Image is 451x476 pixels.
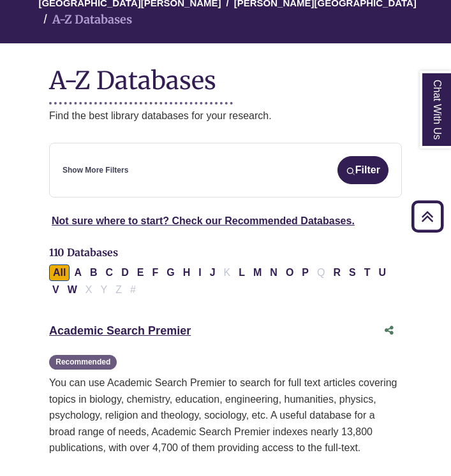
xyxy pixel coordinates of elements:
button: Filter Results P [298,264,313,281]
span: Recommended [49,355,117,370]
button: Filter Results U [375,264,390,281]
h1: A-Z Databases [49,56,402,95]
button: Filter Results C [102,264,117,281]
button: Filter Results J [206,264,219,281]
a: Academic Search Premier [49,324,191,337]
button: Filter Results I [195,264,205,281]
button: All [49,264,70,281]
button: Filter Results R [329,264,344,281]
button: Filter Results H [179,264,195,281]
button: Filter Results L [235,264,249,281]
button: Filter Results M [249,264,265,281]
a: Back to Top [407,208,448,225]
button: Filter Results V [48,282,63,298]
button: Filter Results O [282,264,297,281]
button: Filter Results S [345,264,360,281]
button: Filter Results E [133,264,148,281]
button: Filter Results A [70,264,85,281]
button: Filter [337,156,388,184]
a: Not sure where to start? Check our Recommended Databases. [52,215,355,226]
p: Find the best library databases for your research. [49,108,402,124]
li: A-Z Databases [38,11,132,29]
button: Filter Results F [148,264,162,281]
button: Filter Results W [64,282,81,298]
button: Filter Results T [360,264,374,281]
button: Share this database [376,319,402,343]
span: 110 Databases [49,246,118,259]
button: Filter Results G [163,264,178,281]
button: Filter Results N [266,264,281,281]
a: Show More Filters [63,164,128,177]
p: You can use Academic Search Premier to search for full text articles covering topics in biology, ... [49,375,402,456]
button: Filter Results B [86,264,101,281]
button: Filter Results D [117,264,133,281]
div: Alpha-list to filter by first letter of database name [49,267,391,295]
